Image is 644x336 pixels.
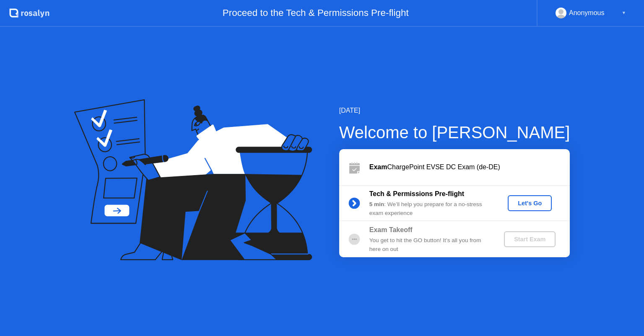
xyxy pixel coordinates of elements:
[369,200,490,217] div: : We’ll help you prepare for a no-stress exam experience
[511,200,548,207] div: Let's Go
[369,190,464,197] b: Tech & Permissions Pre-flight
[504,231,556,247] button: Start Exam
[369,162,570,172] div: ChargePoint EVSE DC Exam (de-DE)
[339,120,570,145] div: Welcome to [PERSON_NAME]
[569,8,605,18] div: Anonymous
[369,163,387,171] b: Exam
[369,201,384,207] b: 5 min
[507,236,552,243] div: Start Exam
[369,236,490,253] div: You get to hit the GO button! It’s all you from here on out
[369,226,413,233] b: Exam Takeoff
[508,195,552,211] button: Let's Go
[622,8,626,18] div: ▼
[339,106,570,116] div: [DATE]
